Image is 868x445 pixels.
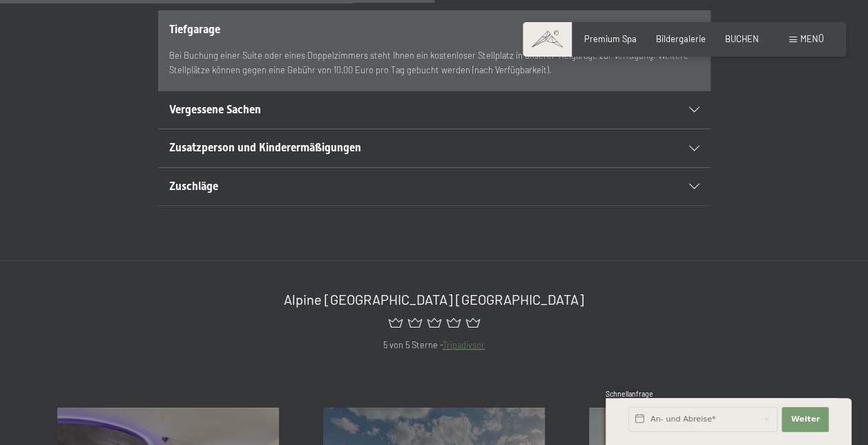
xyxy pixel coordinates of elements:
[584,33,637,44] a: Premium Spa
[284,291,584,307] span: Alpine [GEOGRAPHIC_DATA] [GEOGRAPHIC_DATA]
[800,33,824,44] span: Menü
[791,414,820,425] span: Weiter
[169,103,261,116] span: Vergessene Sachen
[169,23,220,36] span: Tiefgarage
[169,180,218,193] span: Zuschläge
[725,33,759,44] a: BUCHEN
[169,141,361,154] span: Zusatzperson und Kinderermäßigungen
[782,407,829,432] button: Weiter
[57,338,811,352] p: 5 von 5 Sterne -
[443,339,485,350] a: Tripadivsor
[656,33,706,44] a: Bildergalerie
[606,390,653,398] span: Schnellanfrage
[169,48,700,77] p: Bei Buchung einer Suite oder eines Doppelzimmers steht Ihnen ein kostenloser Stellplatz in unsere...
